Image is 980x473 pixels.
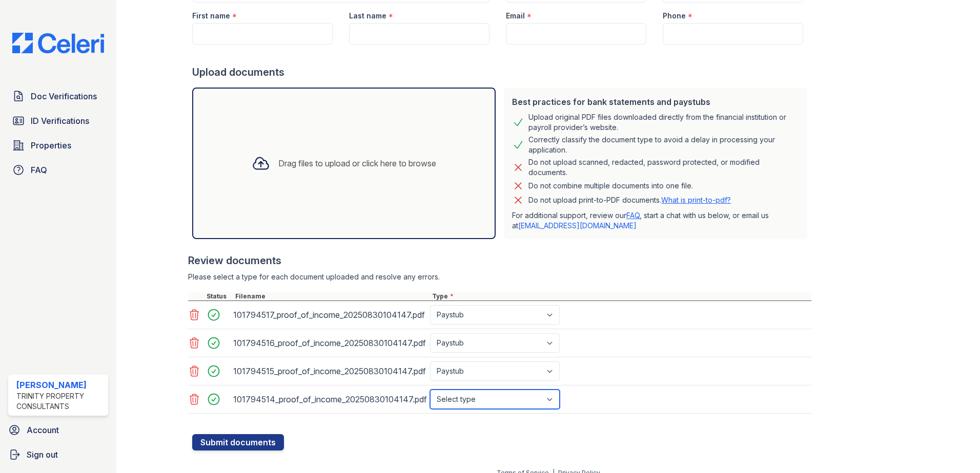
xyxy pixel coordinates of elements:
div: Upload documents [192,65,811,79]
div: 101794517_proof_of_income_20250830104147.pdf [233,307,426,323]
a: Sign out [4,444,112,465]
a: Account [4,420,112,440]
span: Sign out [27,448,58,461]
label: Phone [663,11,686,21]
div: 101794516_proof_of_income_20250830104147.pdf [233,335,426,351]
a: [EMAIL_ADDRESS][DOMAIN_NAME] [518,221,637,230]
div: Drag files to upload or click here to browse [278,157,436,169]
div: Upload original PDF files downloaded directly from the financial institution or payroll provider’... [528,112,799,133]
a: FAQ [8,160,108,180]
div: Correctly classify the document type to avoid a delay in processing your application. [528,135,799,155]
a: FAQ [626,211,640,220]
div: Filename [233,292,430,300]
button: Submit documents [192,434,284,450]
div: 101794515_proof_of_income_20250830104147.pdf [233,363,426,379]
label: Email [506,11,525,21]
div: Review documents [188,253,811,268]
span: FAQ [31,164,47,176]
span: Account [27,424,59,436]
a: Doc Verifications [8,86,108,106]
a: ID Verifications [8,111,108,131]
label: First name [192,11,230,21]
span: Properties [31,139,71,152]
div: Please select a type for each document uploaded and resolve any errors. [188,272,811,282]
span: Doc Verifications [31,90,97,102]
span: ID Verifications [31,115,89,127]
div: Do not upload scanned, redacted, password protected, or modified documents. [528,157,799,178]
div: Type [430,292,811,300]
p: For additional support, review our , start a chat with us below, or email us at [512,210,799,231]
div: Trinity Property Consultants [16,391,104,412]
label: Last name [349,11,386,21]
a: Properties [8,135,108,156]
img: CE_Logo_Blue-a8612792a0a2168367f1c8372b55b34899dd931a85d93a1a3d3e32e68fde9ad4.png [4,33,112,53]
div: Best practices for bank statements and paystubs [512,96,799,108]
div: Status [205,292,233,300]
div: Do not combine multiple documents into one file. [528,180,693,192]
a: What is print-to-pdf? [661,196,731,204]
div: 101794514_proof_of_income_20250830104147.pdf [233,391,426,407]
div: [PERSON_NAME] [16,379,104,391]
p: Do not upload print-to-PDF documents. [528,195,731,205]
